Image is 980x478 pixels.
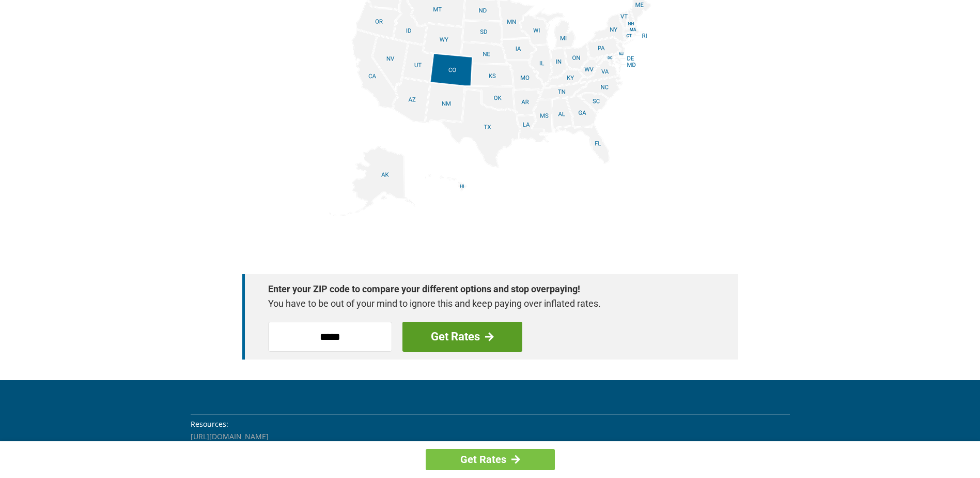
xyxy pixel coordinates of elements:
strong: Enter your ZIP code to compare your different options and stop overpaying! [268,282,702,296]
li: Resources: [191,419,790,430]
a: Get Rates [402,322,522,352]
p: You have to be out of your mind to ignore this and keep paying over inflated rates. [268,296,702,311]
a: Get Rates [426,449,555,470]
a: [URL][DOMAIN_NAME] [191,431,269,441]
